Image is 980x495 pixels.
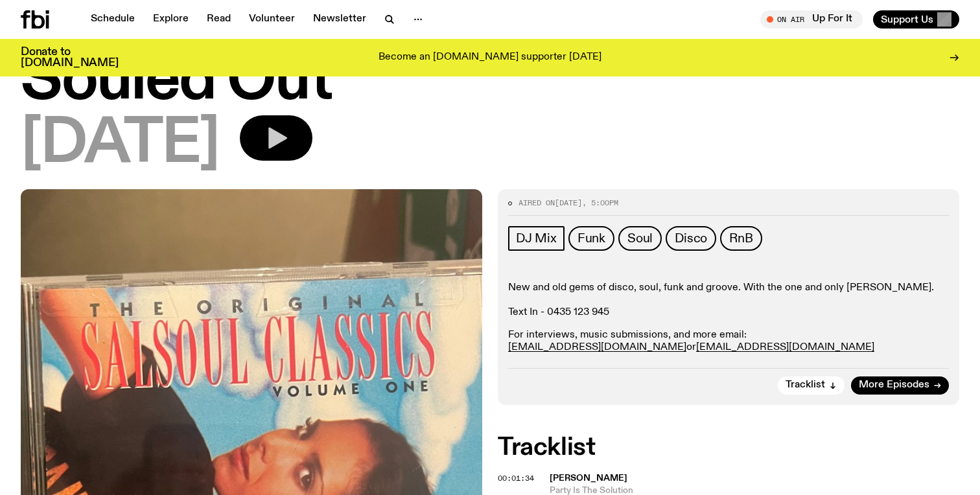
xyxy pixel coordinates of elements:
[498,436,959,459] h2: Tracklist
[519,198,555,208] span: Aired on
[83,10,143,29] a: Schedule
[21,47,119,69] h3: Donate to [DOMAIN_NAME]
[199,10,239,29] a: Read
[379,52,601,63] p: Become an [DOMAIN_NAME] supporter [DATE]
[582,198,618,208] span: , 5:00pm
[577,231,605,246] span: Funk
[241,10,303,29] a: Volunteer
[627,231,653,246] span: Soul
[873,10,959,29] button: Support Us
[508,226,565,251] a: DJ Mix
[696,342,874,352] a: [EMAIL_ADDRESS][DOMAIN_NAME]
[145,10,196,29] a: Explore
[516,231,557,246] span: DJ Mix
[778,376,845,395] button: Tracklist
[618,226,662,251] a: Soul
[851,376,949,395] a: More Episodes
[21,115,219,174] span: [DATE]
[786,380,825,390] span: Tracklist
[568,226,614,251] a: Funk
[508,282,949,319] p: New and old gems of disco, soul, funk and groove. With the one and only [PERSON_NAME]. Text In - ...
[508,342,686,352] a: [EMAIL_ADDRESS][DOMAIN_NAME]
[760,10,863,29] button: On AirUp For It
[21,52,959,110] h1: Souled Out
[508,329,949,354] p: For interviews, music submissions, and more email: or
[859,380,929,390] span: More Episodes
[555,198,582,208] span: [DATE]
[775,14,856,24] span: Tune in live
[305,10,374,29] a: Newsletter
[498,475,534,482] button: 00:01:34
[675,231,707,246] span: Disco
[498,473,534,483] span: 00:01:34
[729,231,752,246] span: RnB
[720,226,762,251] a: RnB
[881,14,933,25] span: Support Us
[666,226,716,251] a: Disco
[550,474,627,483] span: [PERSON_NAME]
